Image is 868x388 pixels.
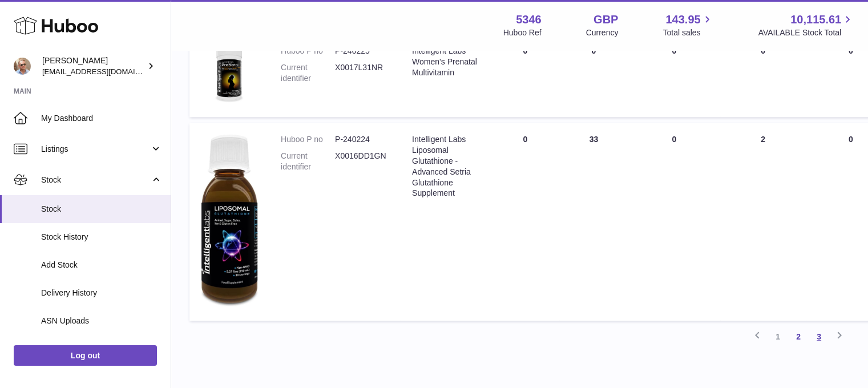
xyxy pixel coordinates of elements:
[412,46,479,78] div: Intelligent Labs Women's Prenatal Multivitamin
[281,134,335,145] dt: Huboo P no
[42,67,168,76] span: [EMAIL_ADDRESS][DOMAIN_NAME]
[788,326,809,347] a: 2
[628,123,720,321] td: 0
[790,12,841,27] span: 10,115.61
[809,326,829,347] a: 3
[41,316,162,326] span: ASN Uploads
[42,55,145,77] div: [PERSON_NAME]
[335,151,389,172] dd: X0016DD1GN
[768,326,788,347] a: 1
[503,27,542,38] div: Huboo Ref
[491,34,559,117] td: 0
[586,27,619,38] div: Currency
[758,12,854,38] a: 10,115.61 AVAILABLE Stock Total
[516,12,542,27] strong: 5346
[335,62,389,84] dd: X0017L31NR
[41,260,162,270] span: Add Stock
[720,123,806,321] td: 2
[491,123,559,321] td: 0
[335,134,389,145] dd: P-240224
[663,27,713,38] span: Total sales
[281,46,335,56] dt: Huboo P no
[720,34,806,117] td: 0
[41,232,162,242] span: Stock History
[41,288,162,298] span: Delivery History
[41,175,150,185] span: Stock
[849,135,853,144] span: 0
[14,58,31,75] img: support@radoneltd.co.uk
[201,134,258,306] img: product image
[41,144,150,155] span: Listings
[628,34,720,117] td: 0
[412,134,479,199] div: Intelligent Labs Liposomal Glutathione - Advanced Setria Glutathione Supplement
[559,34,628,117] td: 0
[758,27,854,38] span: AVAILABLE Stock Total
[663,12,713,38] a: 143.95 Total sales
[665,12,700,27] span: 143.95
[335,46,389,56] dd: P-240225
[41,113,162,124] span: My Dashboard
[281,62,335,84] dt: Current identifier
[201,46,258,103] img: product image
[849,46,853,55] span: 0
[281,151,335,172] dt: Current identifier
[41,204,162,215] span: Stock
[594,12,618,27] strong: GBP
[559,123,628,321] td: 33
[14,345,157,366] a: Log out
